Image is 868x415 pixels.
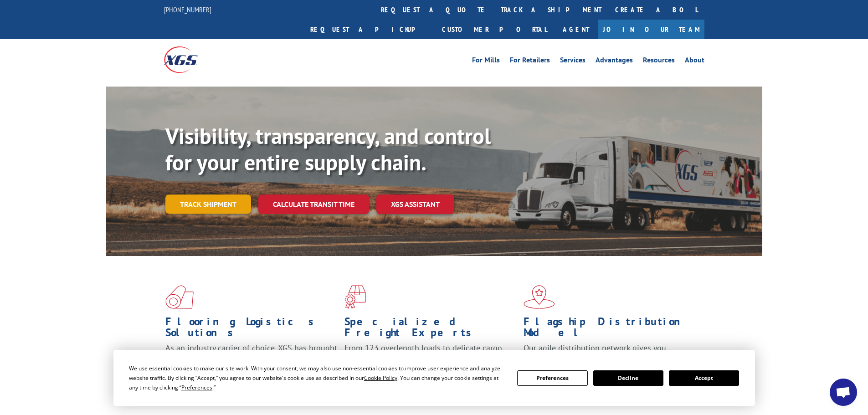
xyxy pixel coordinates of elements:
span: Cookie Policy [364,374,397,382]
a: Join Our Team [598,20,704,39]
button: Decline [593,370,663,386]
p: From 123 overlength loads to delicate cargo, our experienced staff knows the best way to move you... [344,343,517,383]
h1: Flagship Distribution Model [524,316,696,343]
button: Preferences [517,370,587,386]
a: Advantages [596,56,633,67]
a: XGS ASSISTANT [376,195,454,214]
a: For Retailers [510,56,550,67]
a: Resources [643,56,675,67]
img: xgs-icon-flagship-distribution-model-red [524,285,555,309]
a: Request a pickup [303,20,435,39]
a: Agent [554,20,598,39]
a: For Mills [472,56,500,67]
div: Cookie Consent Prompt [113,350,755,406]
a: [PHONE_NUMBER] [164,5,211,14]
button: Accept [669,370,739,386]
div: Open chat [830,379,857,406]
div: We use essential cookies to make our site work. With your consent, we may also use non-essential ... [129,364,506,392]
a: Customer Portal [435,20,554,39]
span: Our agile distribution network gives you nationwide inventory management on demand. [524,343,691,364]
h1: Specialized Freight Experts [344,316,517,343]
img: xgs-icon-total-supply-chain-intelligence-red [165,285,194,309]
a: Services [560,56,586,67]
img: xgs-icon-focused-on-flooring-red [344,285,366,309]
h1: Flooring Logistics Solutions [165,316,338,343]
a: Calculate transit time [258,195,369,214]
a: About [685,56,704,67]
a: Track shipment [165,195,251,214]
b: Visibility, transparency, and control for your entire supply chain. [165,122,491,176]
span: Preferences [181,384,212,391]
span: As an industry carrier of choice, XGS has brought innovation and dedication to flooring logistics... [165,343,337,375]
